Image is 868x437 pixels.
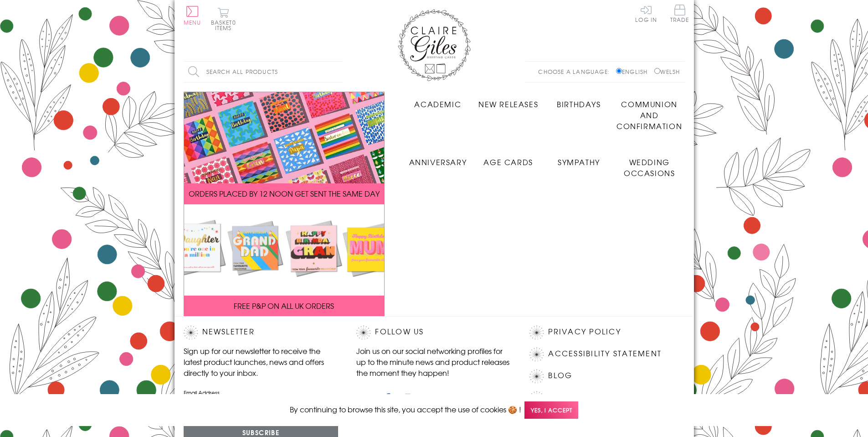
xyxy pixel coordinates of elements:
span: Menu [184,18,201,26]
a: Blog [548,369,572,382]
input: English [616,68,622,74]
span: Wedding Occasions [624,156,675,178]
h2: Follow Us [356,326,511,339]
a: Trade [670,5,689,24]
span: 0 items [215,18,236,32]
a: Accessibility Statement [548,348,662,360]
span: Academic [414,99,461,109]
label: Email Address [184,389,339,397]
span: Birthdays [557,99,601,109]
a: Log In [635,5,657,22]
p: Join us on our social networking profiles for up to the minute news and product releases the mome... [356,345,511,378]
span: Yes, I accept [524,401,578,419]
span: Communion and Confirmation [616,99,682,131]
p: Choose a language: [538,68,614,76]
input: Welsh [654,68,660,74]
span: Trade [670,5,689,22]
img: Claire Giles Greetings Cards [398,9,471,81]
span: FREE P&P ON ALL UK ORDERS [234,300,334,311]
input: Search all products [184,62,343,82]
span: Sympathy [558,156,600,167]
button: Menu [184,6,201,25]
label: English [616,68,652,76]
button: Basket0 items [211,7,236,31]
span: Age Cards [483,156,533,167]
a: New Releases [473,92,544,109]
label: Welsh [654,68,680,76]
a: Age Cards [473,150,544,167]
a: Contact Us [548,391,604,404]
a: Wedding Occasions [614,150,685,178]
a: Anniversary [403,150,473,167]
a: Privacy Policy [548,326,621,338]
a: Sympathy [544,150,614,167]
a: Academic [403,92,473,109]
a: Communion and Confirmation [614,92,685,131]
a: Birthdays [544,92,614,109]
span: New Releases [478,99,538,109]
span: ORDERS PLACED BY 12 NOON GET SENT THE SAME DAY [189,188,380,199]
p: Sign up for our newsletter to receive the latest product launches, news and offers directly to yo... [184,345,339,378]
input: Search [334,62,343,82]
span: Anniversary [409,156,467,167]
h2: Newsletter [184,326,339,339]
